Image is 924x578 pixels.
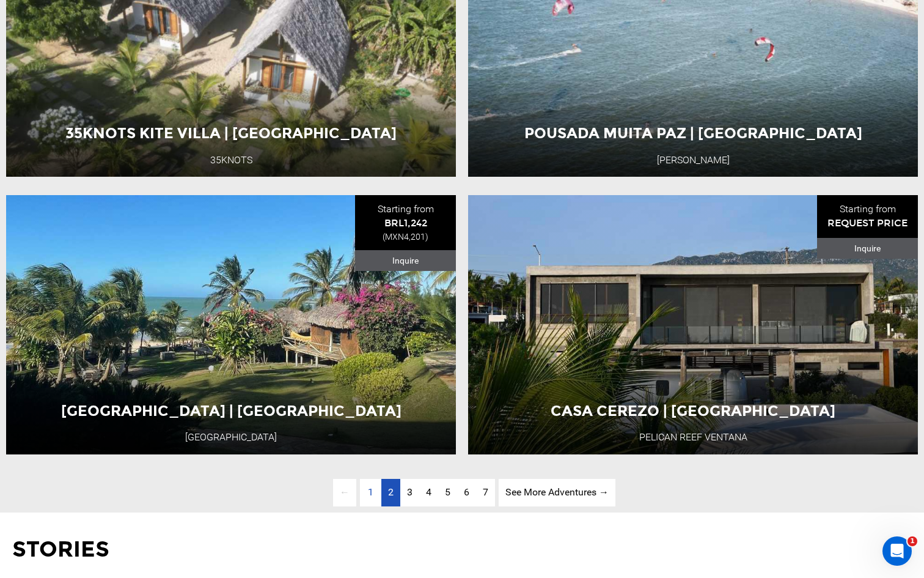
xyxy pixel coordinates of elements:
span: 4 [426,486,431,498]
span: ← [333,479,356,506]
p: Stories [12,534,912,565]
span: 1 [908,536,917,546]
iframe: Intercom live chat [882,536,912,566]
span: 7 [483,486,488,498]
span: 2 [388,486,394,498]
a: See More Adventures → page [499,479,615,506]
span: 1 [361,479,380,506]
ul: Pagination [309,479,615,506]
span: 5 [445,486,450,498]
span: 3 [407,486,413,498]
span: 6 [464,486,469,498]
